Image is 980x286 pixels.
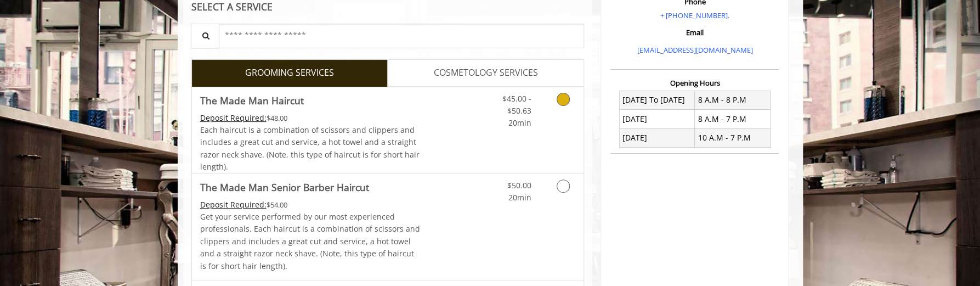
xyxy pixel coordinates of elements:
td: 8 A.M - 8 P.M [695,91,771,109]
div: $54.00 [200,199,421,211]
td: [DATE] [619,110,695,128]
span: $45.00 - $50.63 [502,93,531,116]
span: $50.00 [507,180,531,190]
h3: Email [613,29,776,36]
span: 20min [508,117,531,128]
span: This service needs some Advance to be paid before we block your appointment [200,199,267,210]
span: This service needs some Advance to be paid before we block your appointment [200,113,267,123]
a: + [PHONE_NUMBER]. [660,10,729,20]
td: [DATE] [619,128,695,147]
div: SELECT A SERVICE [191,2,585,12]
button: Service Search [191,24,219,48]
span: 20min [508,192,531,203]
td: 10 A.M - 7 P.M [695,128,771,147]
h3: Opening Hours [610,79,779,87]
p: Get your service performed by our most experienced professionals. Each haircut is a combination o... [200,211,421,272]
td: [DATE] To [DATE] [619,91,695,109]
span: Each haircut is a combination of scissors and clippers and includes a great cut and service, a ho... [200,125,420,172]
div: $48.00 [200,112,421,124]
a: [EMAIL_ADDRESS][DOMAIN_NAME] [637,45,752,55]
span: GROOMING SERVICES [245,66,334,80]
td: 8 A.M - 7 P.M [695,110,771,128]
span: COSMETOLOGY SERVICES [434,66,538,80]
b: The Made Man Haircut [200,93,304,108]
b: The Made Man Senior Barber Haircut [200,180,369,195]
